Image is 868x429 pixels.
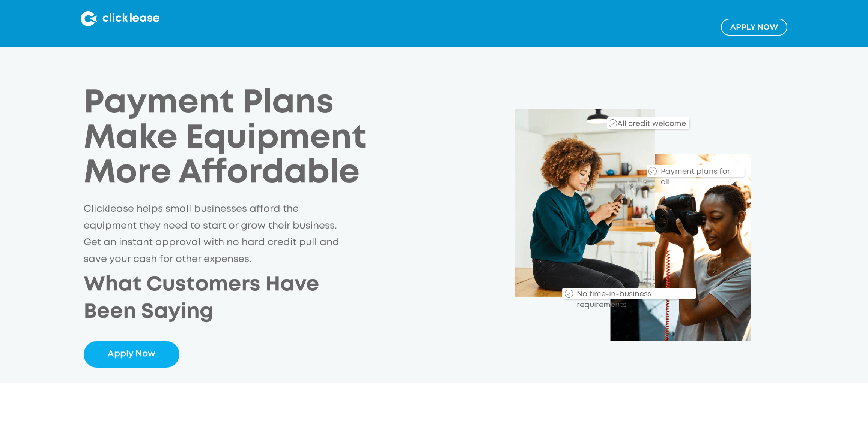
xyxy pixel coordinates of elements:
div: No time-in-business requirements [575,283,696,299]
img: Clicklease logo [81,11,159,26]
img: Checkmark_callout [648,167,657,175]
img: Checkmark_callout [565,290,573,298]
a: Apply NOw [721,19,787,36]
h2: What Customers Have Been Saying [84,271,395,326]
p: Clicklease helps small businesses afford the equipment they need to start or grow their business.... [84,201,340,268]
img: Clicklease_customers [515,109,751,341]
img: Checkmark_callout [609,119,617,127]
h1: Payment Plans Make Equipment More Affordable [84,86,395,191]
div: Payment plans for all [661,166,739,176]
a: Apply Now [84,341,179,368]
div: All credit welcome [616,118,689,129]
